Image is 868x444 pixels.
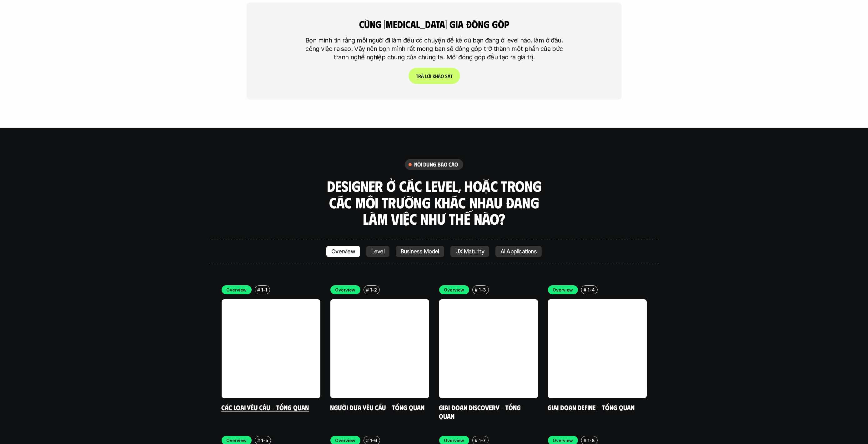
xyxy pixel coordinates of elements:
p: Overview [553,287,573,293]
a: Overview [326,246,360,257]
p: Overview [335,437,356,444]
a: Trảlờikhảosát [408,68,460,84]
span: t [450,73,452,79]
span: s [445,73,447,79]
p: 1-1 [261,287,267,293]
p: Overview [444,437,464,444]
p: 1-7 [479,437,485,444]
h6: # [257,438,260,443]
p: 1-6 [370,437,377,444]
span: r [418,73,421,79]
p: AI Applications [500,248,537,255]
span: ờ [427,73,430,79]
p: Bọn mình tin rằng mỗi người đi làm đều có chuyện để kể dù bạn đang ở level nào, làm ở đâu, công v... [301,36,567,62]
span: T [416,73,418,79]
h3: Designer ở các level, hoặc trong các môi trường khác nhau đang làm việc như thế nào? [325,178,544,227]
a: Giai đoạn Define - Tổng quan [548,403,635,412]
p: 1-5 [261,437,268,444]
p: Business Model [401,248,439,255]
p: 1-2 [370,287,377,293]
a: AI Applications [495,246,542,257]
span: ả [421,73,424,79]
a: Người đưa yêu cầu - Tổng quan [330,403,425,412]
a: Business Model [396,246,444,257]
p: Overview [227,437,247,444]
span: á [447,73,450,79]
h6: # [584,438,586,443]
h6: # [475,438,478,443]
h6: # [584,287,586,292]
h4: cùng [MEDICAL_DATA] gia đóng góp [333,18,536,30]
a: UX Maturity [450,246,489,257]
p: Overview [444,287,464,293]
h6: # [366,438,369,443]
p: UX Maturity [455,248,484,255]
p: Overview [553,437,573,444]
p: 1-3 [479,287,486,293]
span: k [432,73,435,79]
h6: # [475,287,478,292]
a: Giai đoạn Discovery - Tổng quan [439,403,523,420]
p: 1-8 [588,437,595,444]
a: Level [366,246,389,257]
a: Các loại yêu cầu - Tổng quan [222,403,309,412]
p: Level [371,248,384,255]
p: Overview [335,287,356,293]
span: i [430,73,431,79]
h6: nội dung báo cáo [414,161,458,168]
span: o [440,73,444,79]
span: ả [438,73,440,79]
span: l [425,73,427,79]
span: h [435,73,438,79]
p: Overview [331,248,355,255]
p: 1-4 [588,287,595,293]
h6: # [366,287,369,292]
p: Overview [227,287,247,293]
h6: # [257,287,260,292]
